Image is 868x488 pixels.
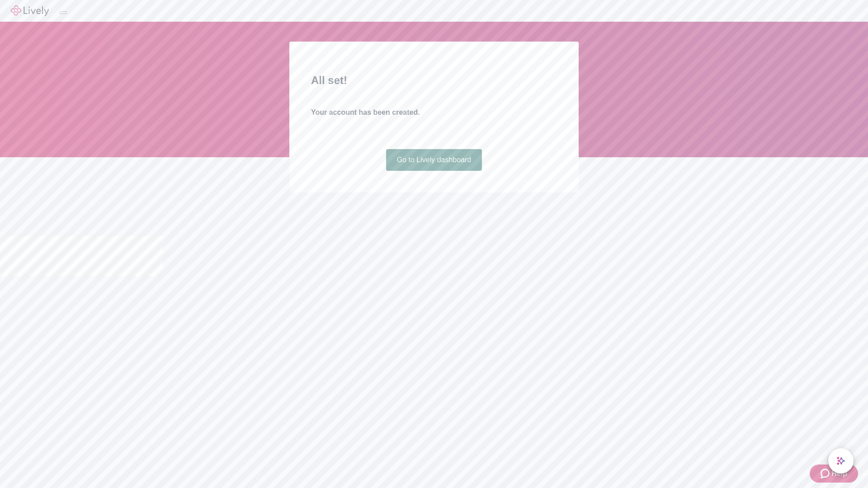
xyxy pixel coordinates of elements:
[836,456,845,465] svg: Lively AI Assistant
[311,72,557,89] h2: All set!
[810,465,858,483] button: Zendesk support iconHelp
[821,468,831,479] svg: Zendesk support icon
[828,448,854,474] button: chat
[831,468,847,479] span: Help
[11,5,49,16] img: Lively
[311,107,557,118] h4: Your account has been created.
[60,11,67,14] button: Log out
[386,149,482,171] a: Go to Lively dashboard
